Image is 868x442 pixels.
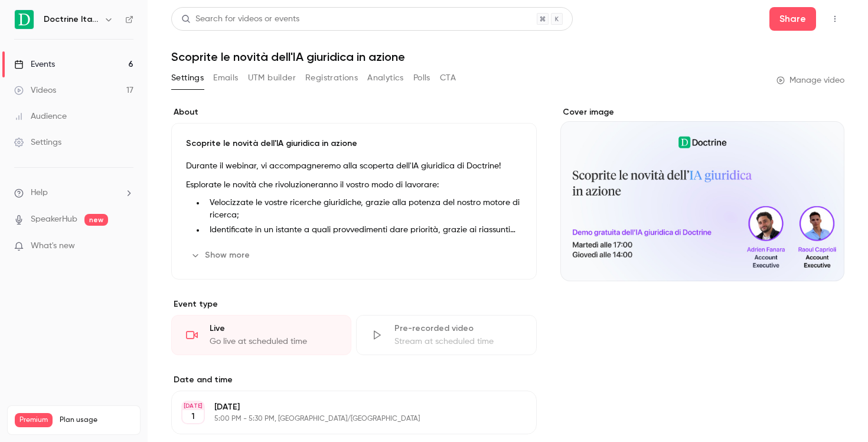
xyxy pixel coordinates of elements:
[181,13,299,25] div: Search for videos or events
[776,74,844,86] a: Manage video
[14,136,61,148] div: Settings
[31,187,48,199] span: Help
[14,58,55,70] div: Events
[171,106,537,118] label: About
[210,323,337,334] div: Live
[367,69,404,87] button: Analytics
[15,10,34,29] img: Doctrine Italia
[171,69,204,87] button: Settings
[14,187,133,199] li: help-dropdown-opener
[171,315,351,355] div: LiveGo live at scheduled time
[214,401,474,413] p: [DATE]
[186,246,257,265] button: Show more
[182,402,204,410] div: [DATE]
[205,197,522,222] li: Velocizzate le vostre ricerche giuridiche, grazie alla potenza del nostro motore di ricerca;
[560,106,844,281] section: Cover image
[248,69,296,87] button: UTM builder
[14,110,67,122] div: Audience
[171,298,537,310] p: Event type
[31,213,77,226] a: SpeakerHub
[15,413,53,427] span: Premium
[191,411,195,422] p: 1
[305,69,358,87] button: Registrations
[769,7,816,31] button: Share
[394,323,521,334] div: Pre-recorded video
[171,50,844,64] h1: Scoprite le novità dell'IA giuridica in azione
[205,224,522,236] li: Identificate in un istante a quali provvedimenti dare priorità, grazie ai riassunti automatici;
[119,241,133,252] iframe: Noticeable Trigger
[214,414,474,424] p: 5:00 PM - 5:30 PM, [GEOGRAPHIC_DATA]/[GEOGRAPHIC_DATA]
[213,69,238,87] button: Emails
[560,106,844,118] label: Cover image
[14,84,56,96] div: Videos
[44,14,99,25] h6: Doctrine Italia
[413,69,430,87] button: Polls
[394,336,521,347] div: Stream at scheduled time
[186,159,522,173] p: Durante il webinar, vi accompagneremo alla scoperta dell'IA giuridica di Doctrine!
[60,415,133,425] span: Plan usage
[356,315,536,355] div: Pre-recorded videoStream at scheduled time
[440,69,456,87] button: CTA
[186,138,522,149] p: Scoprite le novità dell'IA giuridica in azione
[186,178,522,192] p: Esplorate le novità che rivoluzioneranno il vostro modo di lavorare:
[84,214,108,226] span: new
[171,374,537,386] label: Date and time
[31,240,75,252] span: What's new
[210,336,337,347] div: Go live at scheduled time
